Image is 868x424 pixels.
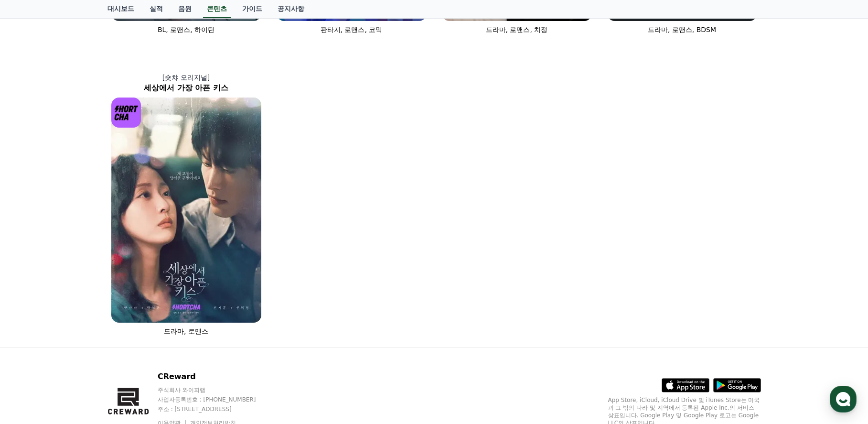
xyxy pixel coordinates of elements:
p: [숏챠 오리지널] [104,73,269,82]
a: 대화 [63,303,123,327]
a: 설정 [123,303,183,327]
span: 대화 [87,318,99,326]
h2: 세상에서 가장 아픈 키스 [104,82,269,94]
p: 주소 : [STREET_ADDRESS] [158,405,274,413]
span: 드라마, 로맨스, 치정 [486,26,548,33]
p: 주식회사 와이피랩 [158,386,274,394]
span: 드라마, 로맨스 [164,327,208,335]
a: 홈 [3,303,63,327]
span: BL, 로맨스, 하이틴 [158,26,214,33]
p: CReward [158,371,274,382]
span: 설정 [148,317,159,325]
p: 사업자등록번호 : [PHONE_NUMBER] [158,396,274,403]
img: 세상에서 가장 아픈 키스 [111,98,261,323]
img: [object Object] Logo [111,98,141,128]
a: [숏챠 오리지널] 세상에서 가장 아픈 키스 세상에서 가장 아픈 키스 [object Object] Logo 드라마, 로맨스 [104,65,269,344]
span: 드라마, 로맨스, BDSM [648,26,716,33]
span: 판타지, 로맨스, 코믹 [321,26,383,33]
span: 홈 [30,317,36,325]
